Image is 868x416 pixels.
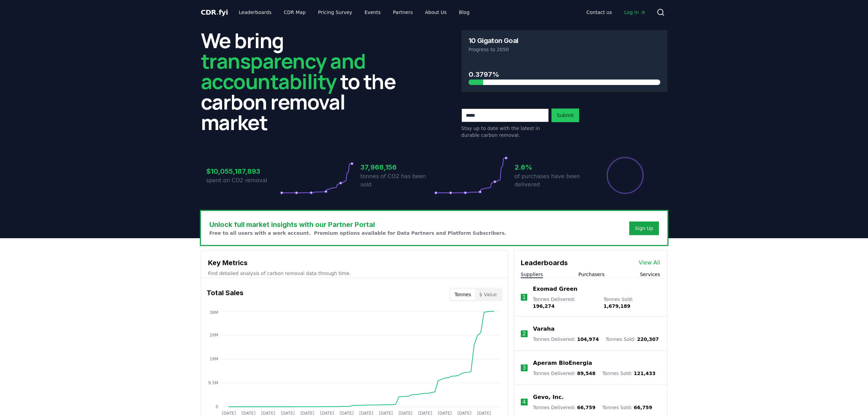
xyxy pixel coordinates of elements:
button: Purchasers [578,271,605,278]
tspan: [DATE] [222,411,236,416]
tspan: [DATE] [477,411,491,416]
p: spent on CO2 removal [206,176,280,185]
a: Events [359,6,386,18]
a: Blog [454,6,475,18]
tspan: 38M [209,310,218,315]
tspan: 29M [209,333,218,338]
button: Tonnes [451,289,475,300]
button: Services [640,271,660,278]
button: Sign Up [629,221,659,235]
h3: Key Metrics [208,258,501,268]
p: 1 [522,293,526,301]
h3: Total Sales [207,288,244,301]
span: CDR fyi [201,8,228,16]
h3: Unlock full market insights with our Partner Portal [209,219,506,230]
p: tonnes of CO2 has been sold [361,172,434,189]
nav: Main [581,6,651,18]
a: Leaderboards [233,6,277,18]
p: 4 [523,398,526,406]
a: Gevo, Inc. [533,393,564,401]
tspan: [DATE] [457,411,471,416]
tspan: 19M [209,357,218,361]
p: Tonnes Sold : [602,370,656,377]
tspan: [DATE] [438,411,452,416]
tspan: [DATE] [241,411,255,416]
tspan: [DATE] [359,411,373,416]
tspan: [DATE] [300,411,314,416]
p: Tonnes Delivered : [533,404,595,411]
p: Tonnes Sold : [602,404,652,411]
tspan: [DATE] [418,411,432,416]
h3: Leaderboards [521,258,568,268]
a: Partners [387,6,418,18]
a: Varaha [533,325,555,333]
h3: 10 Gigaton Goal [469,37,518,44]
p: Free to all users with a work account. Premium options available for Data Partners and Platform S... [209,230,506,236]
button: Suppliers [521,271,543,278]
h3: 2.6% [515,162,588,172]
span: 89,548 [577,371,595,376]
p: Stay up to date with the latest in durable carbon removal. [461,125,549,139]
a: Exomad Green [533,285,577,293]
p: Tonnes Delivered : [533,370,595,377]
a: Pricing Survey [312,6,357,18]
a: Contact us [581,6,617,18]
tspan: 9.5M [208,381,218,385]
a: Log in [619,6,651,18]
p: Tonnes Sold : [603,296,660,310]
tspan: [DATE] [320,411,334,416]
a: About Us [420,6,452,18]
button: Submit [551,109,579,122]
p: Tonnes Delivered : [533,296,597,310]
p: Progress to 2050 [469,46,660,53]
tspan: [DATE] [340,411,354,416]
a: Sign Up [635,225,653,232]
span: 196,274 [533,303,555,309]
span: Log in [624,9,645,16]
span: 66,759 [634,405,652,410]
h3: 0.3797% [469,69,660,80]
h3: 37,968,156 [361,162,434,172]
tspan: [DATE] [379,411,393,416]
nav: Main [233,6,475,18]
tspan: [DATE] [398,411,412,416]
a: View All [639,259,660,267]
tspan: [DATE] [261,411,275,416]
a: CDR.fyi [201,8,228,17]
a: Aperam BioEnergia [533,359,592,367]
span: 66,759 [577,405,595,410]
p: 2 [523,330,526,338]
span: 121,433 [634,371,656,376]
p: Tonnes Sold : [606,336,659,343]
div: Percentage of sales delivered [606,156,644,195]
p: 3 [523,364,526,372]
h3: $10,055,187,893 [206,166,280,176]
span: 104,974 [577,336,599,342]
a: CDR Map [278,6,311,18]
tspan: 0 [216,404,218,409]
p: Find detailed analysis of carbon removal data through time. [208,270,501,277]
span: 1,679,189 [603,303,630,309]
span: transparency and accountability [201,47,366,95]
button: $ Value [475,289,501,300]
h2: We bring to the carbon removal market [201,30,407,132]
p: Tonnes Delivered : [533,336,599,343]
tspan: [DATE] [281,411,295,416]
span: . [216,8,219,16]
span: 220,307 [637,336,659,342]
p: of purchases have been delivered [515,172,588,189]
